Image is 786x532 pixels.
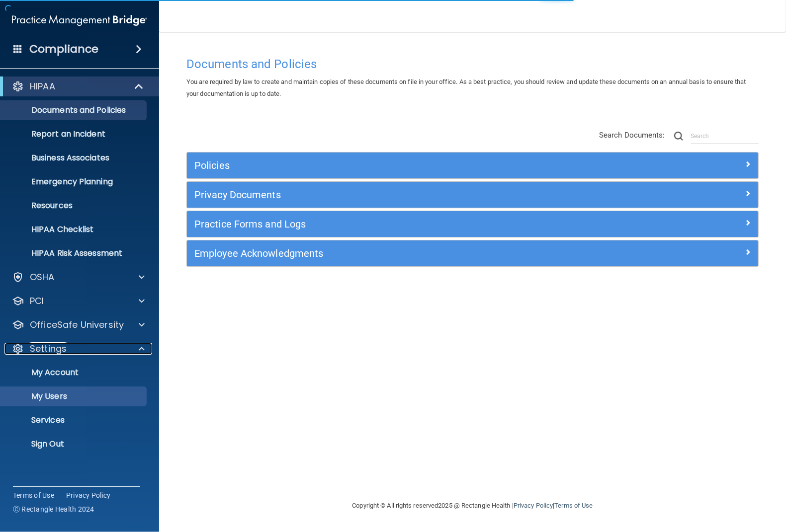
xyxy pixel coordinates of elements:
[6,177,142,187] p: Emergency Planning
[691,129,759,144] input: Search
[194,219,608,229] h5: Practice Forms and Logs
[13,504,94,514] span: Ⓒ Rectangle Health 2024
[6,391,142,401] p: My Users
[12,10,147,30] img: PMB logo
[12,343,145,355] a: Settings
[13,490,54,500] a: Terms of Use
[554,502,593,509] a: Terms of Use
[514,502,553,509] a: Privacy Policy
[6,415,142,425] p: Services
[6,225,142,234] p: HIPAA Checklist
[599,131,665,140] span: Search Documents:
[6,248,142,258] p: HIPAA Risk Assessment
[66,490,111,500] a: Privacy Policy
[30,80,55,92] p: HIPAA
[6,368,142,378] p: My Account
[30,319,124,331] p: OfficeSafe University
[674,132,683,141] img: ic-search.3b580494.png
[29,42,98,56] h4: Compliance
[30,295,44,307] p: PCI
[12,80,144,92] a: HIPAA
[194,189,608,200] h5: Privacy Documents
[12,295,145,307] a: PCI
[6,201,142,211] p: Resources
[6,105,142,115] p: Documents and Policies
[6,153,142,163] p: Business Associates
[194,248,608,259] h5: Employee Acknowledgments
[194,216,751,232] a: Practice Forms and Logs
[291,490,654,522] div: Copyright © All rights reserved 2025 @ Rectangle Health | |
[194,187,751,203] a: Privacy Documents
[186,78,746,97] span: You are required by law to create and maintain copies of these documents on file in your office. ...
[12,271,145,283] a: OSHA
[194,160,608,171] h5: Policies
[12,319,145,331] a: OfficeSafe University
[30,343,67,355] p: Settings
[30,271,55,283] p: OSHA
[194,245,751,261] a: Employee Acknowledgments
[6,439,142,449] p: Sign Out
[194,157,751,173] a: Policies
[6,129,142,139] p: Report an Incident
[186,58,759,71] h4: Documents and Policies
